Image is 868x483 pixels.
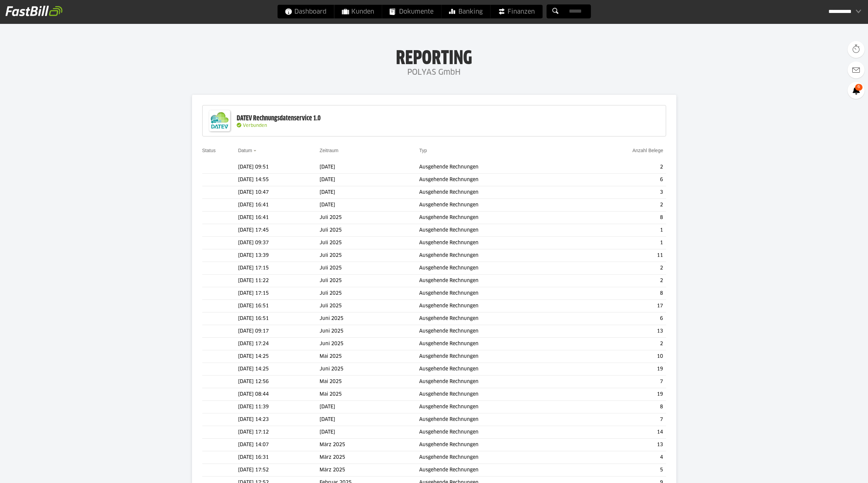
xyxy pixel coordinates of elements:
[577,413,666,426] td: 7
[238,224,320,237] td: [DATE] 17:45
[577,199,666,211] td: 2
[419,388,577,401] td: Ausgehende Rechnungen
[206,107,233,134] img: DATEV-Datenservice Logo
[577,350,666,363] td: 10
[577,338,666,350] td: 2
[320,186,419,199] td: [DATE]
[577,211,666,224] td: 8
[441,5,490,18] a: Banking
[577,249,666,262] td: 11
[389,5,433,18] span: Dokumente
[577,174,666,186] td: 6
[320,224,419,237] td: Juli 2025
[577,376,666,388] td: 7
[419,413,577,426] td: Ausgehende Rechnungen
[320,426,419,439] td: [DATE]
[577,262,666,275] td: 2
[419,224,577,237] td: Ausgehende Rechnungen
[419,338,577,350] td: Ausgehende Rechnungen
[238,262,320,275] td: [DATE] 17:15
[238,376,320,388] td: [DATE] 12:56
[419,237,577,249] td: Ausgehende Rechnungen
[419,262,577,275] td: Ausgehende Rechnungen
[238,464,320,477] td: [DATE] 17:52
[238,451,320,464] td: [DATE] 16:31
[320,413,419,426] td: [DATE]
[238,161,320,174] td: [DATE] 09:51
[238,388,320,401] td: [DATE] 08:44
[419,464,577,477] td: Ausgehende Rechnungen
[320,300,419,312] td: Juli 2025
[243,123,267,128] span: Verbunden
[238,363,320,376] td: [DATE] 14:25
[848,82,865,99] a: 6
[320,376,419,388] td: Mai 2025
[577,388,666,401] td: 19
[320,464,419,477] td: März 2025
[577,464,666,477] td: 5
[238,426,320,439] td: [DATE] 17:12
[320,161,419,174] td: [DATE]
[320,262,419,275] td: Juli 2025
[419,350,577,363] td: Ausgehende Rechnungen
[419,161,577,174] td: Ausgehende Rechnungen
[238,275,320,287] td: [DATE] 11:22
[419,287,577,300] td: Ausgehende Rechnungen
[238,312,320,325] td: [DATE] 16:51
[419,426,577,439] td: Ausgehende Rechnungen
[577,186,666,199] td: 3
[577,312,666,325] td: 6
[237,114,321,123] div: DATEV Rechnungsdatenservice 1.0
[238,439,320,451] td: [DATE] 14:07
[855,84,863,91] span: 6
[577,300,666,312] td: 17
[320,199,419,211] td: [DATE]
[238,350,320,363] td: [DATE] 14:25
[419,300,577,312] td: Ausgehende Rechnungen
[498,5,535,18] span: Finanzen
[320,287,419,300] td: Juli 2025
[5,5,62,16] img: fastbill_logo_white.png
[320,237,419,249] td: Juli 2025
[320,211,419,224] td: Juli 2025
[238,249,320,262] td: [DATE] 13:39
[238,237,320,249] td: [DATE] 09:37
[577,161,666,174] td: 2
[577,287,666,300] td: 8
[320,401,419,413] td: [DATE]
[419,186,577,199] td: Ausgehende Rechnungen
[419,325,577,338] td: Ausgehende Rechnungen
[382,5,441,18] a: Dokumente
[238,287,320,300] td: [DATE] 17:15
[238,186,320,199] td: [DATE] 10:47
[68,48,800,66] h1: Reporting
[419,148,427,153] a: Typ
[419,401,577,413] td: Ausgehende Rechnungen
[285,5,326,18] span: Dashboard
[577,451,666,464] td: 4
[238,199,320,211] td: [DATE] 16:41
[238,338,320,350] td: [DATE] 17:24
[419,275,577,287] td: Ausgehende Rechnungen
[320,312,419,325] td: Juni 2025
[577,275,666,287] td: 2
[342,5,374,18] span: Kunden
[238,300,320,312] td: [DATE] 16:51
[490,5,542,18] a: Finanzen
[202,148,216,153] a: Status
[815,463,861,480] iframe: Öffnet ein Widget, in dem Sie weitere Informationen finden
[320,249,419,262] td: Juli 2025
[419,199,577,211] td: Ausgehende Rechnungen
[419,376,577,388] td: Ausgehende Rechnungen
[238,413,320,426] td: [DATE] 14:23
[320,363,419,376] td: Juni 2025
[419,451,577,464] td: Ausgehende Rechnungen
[419,211,577,224] td: Ausgehende Rechnungen
[419,312,577,325] td: Ausgehende Rechnungen
[320,439,419,451] td: März 2025
[419,174,577,186] td: Ausgehende Rechnungen
[238,401,320,413] td: [DATE] 11:39
[253,150,258,151] img: sort_desc.gif
[577,401,666,413] td: 8
[577,363,666,376] td: 19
